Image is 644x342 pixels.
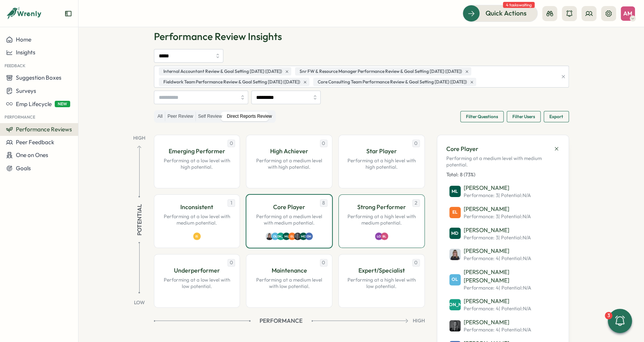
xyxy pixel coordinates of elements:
span: EL [290,234,294,239]
button: AM [621,6,635,21]
span: Performance [260,317,303,325]
span: LO [377,234,381,239]
a: ML[PERSON_NAME]Performance: 3| Potential:N/A [449,184,531,199]
span: 4 tasks waiting [503,2,535,8]
span: Peer Feedback [16,139,54,146]
p: [PERSON_NAME] [464,184,531,192]
span: 8 [320,199,327,207]
span: AM [623,10,632,17]
p: [PERSON_NAME] [PERSON_NAME] [464,268,554,285]
h1: Performance Review Insights [154,30,569,43]
span: Filter Users [512,111,535,122]
p: High [133,135,145,142]
span: Performance: 4 | Potential : N/A [464,285,554,291]
span: Goals [16,165,31,172]
span: Internal Accountant Review & Goal Setting [DATE] ([DATE]) [163,68,282,75]
span: Surveys [16,87,36,94]
p: Performing at a medium level with high potential. [254,157,324,171]
p: Total: 8 (73%) [446,171,559,178]
p: Performing at a medium level with medium potential. [254,213,324,226]
p: Inconsistent [180,202,213,212]
a: EL[PERSON_NAME]Performance: 3| Potential:N/A [449,205,531,220]
p: High [413,317,425,324]
span: Emp Lifecycle [16,100,52,108]
p: Performing at a high level with low potential. [346,277,417,290]
p: Underperformer [174,266,220,275]
img: Lisa Leonardo [266,233,273,240]
span: 0 [227,259,235,267]
p: Performing at a high level with medium potential. [346,213,417,226]
span: OH [307,234,311,239]
span: Quick Actions [486,8,527,18]
span: Core Consulting Team Performance Review & Goal Setting [DATE] ([DATE]) [318,79,467,86]
span: [PERSON_NAME] [437,301,473,308]
a: MD[PERSON_NAME]Performance: 3| Potential:N/A [449,226,531,241]
span: OL [452,276,458,283]
p: Emerging Performer [169,146,225,156]
label: All [155,112,165,121]
span: Performance Reviews [16,126,72,133]
p: Expert/Specialist [358,266,405,275]
span: ML [284,234,288,239]
button: 3 [608,309,632,333]
p: Low [134,296,145,306]
button: Filter Questions [460,111,504,122]
span: Filter Questions [466,111,498,122]
span: Performing at a medium level with medium potential. [446,155,559,168]
p: Performing at a low level with medium potential. [162,213,232,226]
span: Home [16,36,31,43]
a: [PERSON_NAME][PERSON_NAME]Performance: 4| Potential:N/A [449,297,531,312]
img: Maddison Croker [294,233,301,240]
span: 0 [320,140,327,147]
a: Lisa Leonardo[PERSON_NAME]Performance: 4| Potential:N/A [449,247,531,262]
span: 0 [227,140,235,147]
div: 3 [605,312,612,319]
span: BL [383,234,386,239]
span: [PERSON_NAME] [268,234,293,239]
span: Export [549,111,563,122]
p: Core Player [273,202,305,212]
span: OL [273,234,277,239]
span: 1 [227,199,235,207]
span: Performance: 3 | Potential : N/A [464,234,531,241]
button: Filter Users [507,111,541,122]
label: Peer Review [165,112,195,121]
span: 2 [412,199,420,207]
span: Performance: 3 | Potential : N/A [464,213,531,220]
button: Quick Actions [463,5,538,22]
p: [PERSON_NAME] [464,205,531,213]
p: Performing at a medium level with low potential. [254,277,324,290]
p: Performing at a low level with low potential. [162,277,232,290]
p: Core Player [446,144,478,154]
span: MD [301,234,306,239]
p: Star Player [366,146,397,156]
span: Performance: 4 | Potential : N/A [464,255,531,262]
span: Performance: 4 | Potential : N/A [464,327,531,333]
span: Performance: 3 | Potential : N/A [464,192,531,199]
p: [PERSON_NAME] [464,226,531,234]
button: Expand sidebar [65,10,72,17]
span: One on Ones [16,151,48,159]
button: Export [544,111,569,122]
a: OL[PERSON_NAME] [PERSON_NAME]Performance: 4| Potential:N/A [449,268,554,291]
span: 0 [320,259,327,267]
p: Performing at a high level with high potential. [346,157,417,171]
p: High Achiever [270,146,308,156]
img: Lisa Leonardo [449,249,461,260]
span: EL [452,209,458,216]
span: ML [452,188,458,195]
p: Maintenance [271,266,307,275]
span: Snr FW & Resource Manager Performance Review & Goal Setting [DATE] ([DATE]) [300,68,462,75]
span: 0 [412,259,420,267]
img: Maddison Croker [449,320,461,331]
span: Insights [16,49,35,56]
label: Self Review [196,112,224,121]
span: 0 [412,140,420,147]
span: NEW [55,101,70,107]
a: Maddison Croker[PERSON_NAME]Performance: 4| Potential:N/A [449,318,531,333]
span: Potential [135,204,143,235]
span: Fieldwork Team Performance Review & Goal Setting [DATE] ([DATE]) [163,79,300,86]
span: IS [195,234,198,239]
span: MD [451,230,458,237]
p: [PERSON_NAME] [464,297,531,305]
